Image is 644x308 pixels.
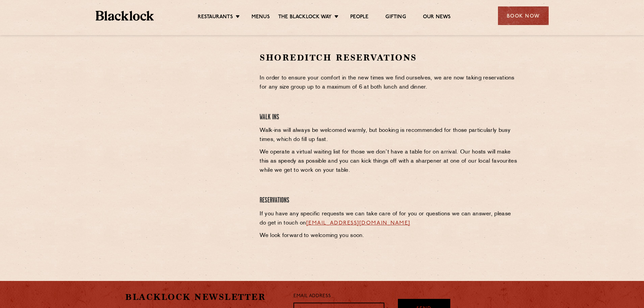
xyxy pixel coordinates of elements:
img: BL_Textured_Logo-footer-cropped.svg [96,11,154,21]
p: Walk-ins will always be welcomed warmly, but booking is recommended for those particularly busy t... [260,126,519,144]
div: Book Now [498,6,549,25]
a: Restaurants [198,14,233,21]
h2: Shoreditch Reservations [260,52,519,64]
iframe: OpenTable make booking widget [149,52,225,153]
a: Gifting [385,14,406,21]
a: Our News [423,14,451,21]
h4: Reservations [260,196,519,205]
p: We look forward to welcoming you soon. [260,231,519,240]
label: Email Address [293,292,331,300]
a: People [350,14,368,21]
a: [EMAIL_ADDRESS][DOMAIN_NAME] [306,220,410,226]
a: The Blacklock Way [278,14,332,21]
p: If you have any specific requests we can take care of for you or questions we can answer, please ... [260,210,519,228]
h4: Walk Ins [260,113,519,122]
a: Menus [252,14,270,21]
p: We operate a virtual waiting list for those we don’t have a table for on arrival. Our hosts will ... [260,148,519,175]
p: In order to ensure your comfort in the new times we find ourselves, we are now taking reservation... [260,74,519,92]
h2: Blacklock Newsletter [125,291,283,303]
